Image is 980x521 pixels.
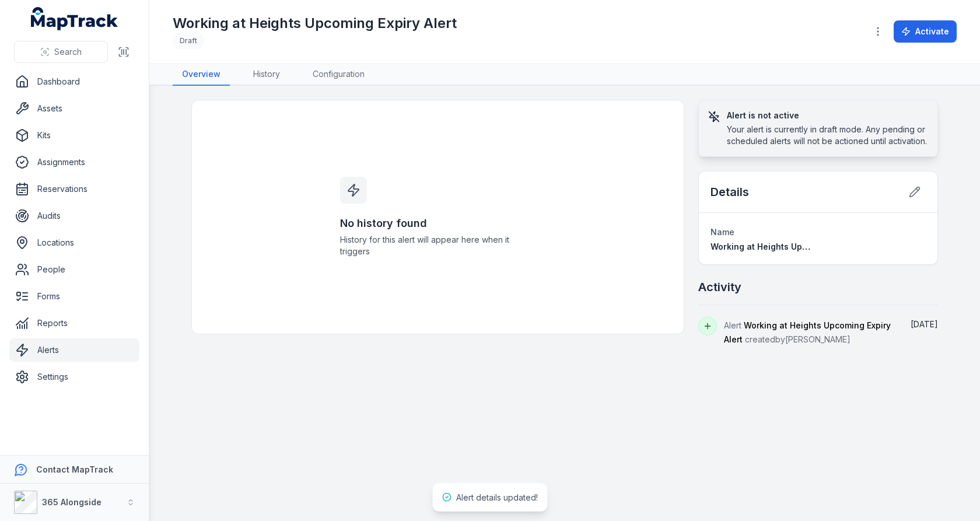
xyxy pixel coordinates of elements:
[9,365,139,389] a: Settings
[727,124,928,147] div: Your alert is currently in draft mode. Any pending or scheduled alerts will not be actioned until...
[710,242,881,251] span: Working at Heights Upcoming Expiry Alert
[9,97,139,120] a: Assets
[173,14,457,33] h1: Working at Heights Upcoming Expiry Alert
[9,285,139,308] a: Forms
[456,492,538,502] span: Alert details updated!
[9,258,139,281] a: People
[894,20,957,43] button: Activate
[9,124,139,147] a: Kits
[31,7,118,30] a: MapTrack
[340,234,536,257] span: History for this alert will appear here when it triggers
[710,184,749,200] h2: Details
[724,320,891,344] span: Working at Heights Upcoming Expiry Alert
[698,279,741,295] h2: Activity
[724,320,891,344] span: Alert created by [PERSON_NAME]
[173,64,230,86] a: Overview
[727,110,928,121] h3: Alert is not active
[911,319,938,329] time: 04/09/2025, 12:42:52 pm
[9,312,139,335] a: Reports
[42,497,101,507] strong: 365 Alongside
[36,464,113,474] strong: Contact MapTrack
[303,64,374,86] a: Configuration
[14,41,108,63] button: Search
[9,70,139,93] a: Dashboard
[9,204,139,228] a: Audits
[710,227,734,237] span: Name
[173,33,204,49] div: Draft
[9,338,139,362] a: Alerts
[9,177,139,201] a: Reservations
[9,151,139,174] a: Assignments
[340,215,536,232] h3: No history found
[9,231,139,254] a: Locations
[911,319,938,329] span: [DATE]
[54,46,82,58] span: Search
[244,64,289,86] a: History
